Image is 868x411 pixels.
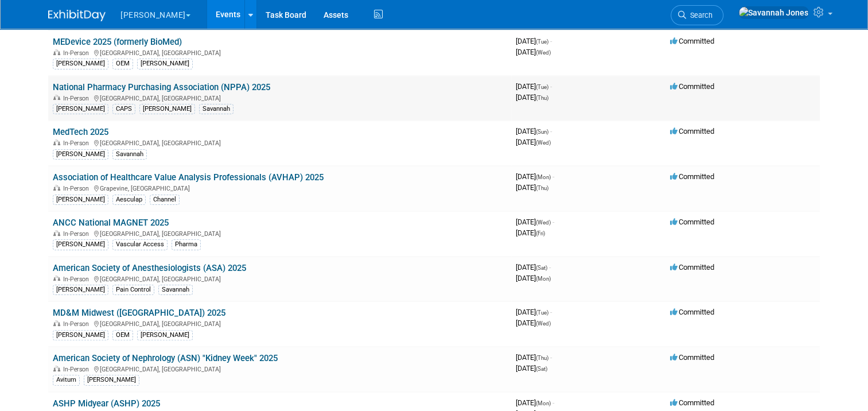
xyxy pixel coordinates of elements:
[536,265,547,271] span: (Sat)
[53,183,507,192] div: Grapevine, [GEOGRAPHIC_DATA]
[53,95,60,100] img: In-Person Event
[112,104,135,114] div: CAPS
[63,139,92,147] span: In-Person
[53,138,507,147] div: [GEOGRAPHIC_DATA], [GEOGRAPHIC_DATA]
[536,139,551,146] span: (Wed)
[53,139,60,145] img: In-Person Event
[53,127,108,137] a: MedTech 2025
[536,366,547,372] span: (Sat)
[536,230,545,236] span: (Fri)
[686,11,713,20] span: Search
[53,195,108,205] div: [PERSON_NAME]
[516,218,554,226] span: [DATE]
[536,49,551,56] span: (Wed)
[137,59,193,69] div: [PERSON_NAME]
[536,276,551,282] span: (Mon)
[53,185,60,191] img: In-Person Event
[738,6,809,19] img: Savannah Jones
[670,353,714,362] span: Committed
[112,59,133,69] div: OEM
[53,263,246,273] a: American Society of Anesthesiologists (ASA) 2025
[516,138,551,146] span: [DATE]
[53,239,108,250] div: [PERSON_NAME]
[53,104,108,114] div: [PERSON_NAME]
[53,320,60,326] img: In-Person Event
[536,219,551,226] span: (Wed)
[53,93,507,102] div: [GEOGRAPHIC_DATA], [GEOGRAPHIC_DATA]
[552,218,554,226] span: -
[516,228,545,237] span: [DATE]
[48,10,106,21] img: ExhibitDay
[536,38,548,45] span: (Tue)
[536,174,551,180] span: (Mon)
[536,400,551,406] span: (Mon)
[53,319,507,328] div: [GEOGRAPHIC_DATA], [GEOGRAPHIC_DATA]
[137,330,193,340] div: [PERSON_NAME]
[63,49,92,57] span: In-Person
[53,330,108,340] div: [PERSON_NAME]
[112,149,147,160] div: Savannah
[53,375,80,385] div: Avitum
[53,48,507,57] div: [GEOGRAPHIC_DATA], [GEOGRAPHIC_DATA]
[516,353,552,362] span: [DATE]
[53,49,60,55] img: In-Person Event
[139,104,195,114] div: [PERSON_NAME]
[670,127,714,135] span: Committed
[53,149,108,160] div: [PERSON_NAME]
[63,320,92,328] span: In-Person
[53,398,160,409] a: ASHP Midyear (ASHP) 2025
[536,320,551,327] span: (Wed)
[516,398,554,407] span: [DATE]
[550,82,552,91] span: -
[150,195,180,205] div: Channel
[550,353,552,362] span: -
[550,37,552,45] span: -
[670,37,714,45] span: Committed
[112,195,146,205] div: Aesculap
[63,366,92,373] span: In-Person
[670,263,714,272] span: Committed
[53,276,60,281] img: In-Person Event
[158,285,193,295] div: Savannah
[53,230,60,236] img: In-Person Event
[53,366,60,371] img: In-Person Event
[536,355,548,361] span: (Thu)
[516,263,551,272] span: [DATE]
[53,59,108,69] div: [PERSON_NAME]
[550,127,552,135] span: -
[670,308,714,316] span: Committed
[53,274,507,283] div: [GEOGRAPHIC_DATA], [GEOGRAPHIC_DATA]
[84,375,139,385] div: [PERSON_NAME]
[63,230,92,238] span: In-Person
[516,183,548,192] span: [DATE]
[53,218,169,228] a: ANCC National MAGNET 2025
[199,104,233,114] div: Savannah
[536,309,548,316] span: (Tue)
[536,84,548,90] span: (Tue)
[53,285,108,295] div: [PERSON_NAME]
[112,330,133,340] div: OEM
[53,308,225,318] a: MD&M Midwest ([GEOGRAPHIC_DATA]) 2025
[516,364,547,373] span: [DATE]
[516,82,552,91] span: [DATE]
[53,37,182,47] a: MEDevice 2025 (formerly BioMed)
[53,172,324,183] a: Association of Healthcare Value Analysis Professionals (AVHAP) 2025
[516,37,552,45] span: [DATE]
[516,48,551,56] span: [DATE]
[516,127,552,135] span: [DATE]
[552,398,554,407] span: -
[516,308,552,316] span: [DATE]
[549,263,551,272] span: -
[670,398,714,407] span: Committed
[53,228,507,238] div: [GEOGRAPHIC_DATA], [GEOGRAPHIC_DATA]
[53,82,270,92] a: National Pharmacy Purchasing Association (NPPA) 2025
[671,5,723,25] a: Search
[670,218,714,226] span: Committed
[172,239,201,250] div: Pharma
[53,353,278,363] a: American Society of Nephrology (ASN) "Kidney Week" 2025
[670,172,714,181] span: Committed
[552,172,554,181] span: -
[550,308,552,316] span: -
[63,276,92,283] span: In-Person
[516,319,551,327] span: [DATE]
